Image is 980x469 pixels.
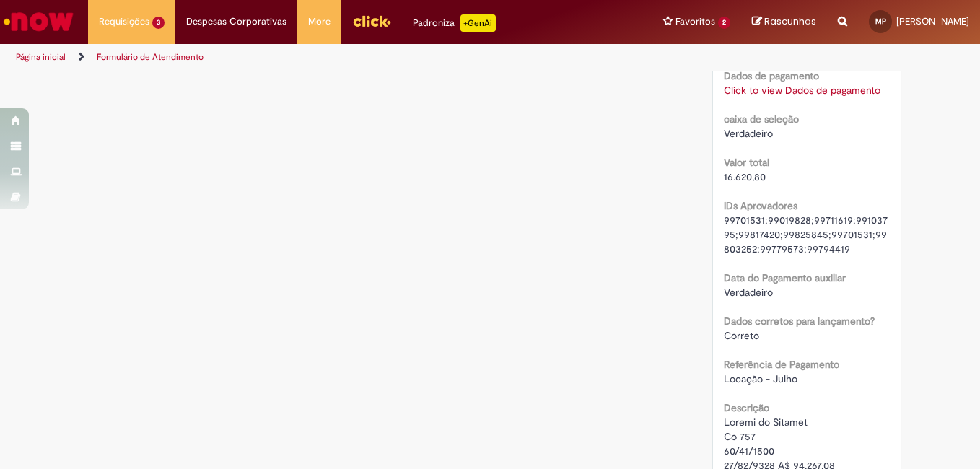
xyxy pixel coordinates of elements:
[152,17,165,29] span: 3
[308,14,331,29] span: More
[724,401,769,414] b: Descrição
[460,14,496,32] p: +GenAi
[724,358,839,371] b: Referência de Pagamento
[724,156,769,169] b: Valor total
[724,199,797,212] b: IDs Aprovadores
[724,170,766,183] span: 16.620,80
[724,271,846,284] b: Data do Pagamento auxiliar
[724,329,759,342] span: Correto
[875,17,886,26] span: MP
[724,214,888,255] span: 99701531;99019828;99711619;99103795;99817420;99825845;99701531;99803252;99779573;99794419
[724,69,819,82] b: Dados de pagamento
[718,17,730,29] span: 2
[413,14,496,32] div: Padroniza
[724,286,773,299] span: Verdadeiro
[186,14,286,29] span: Despesas Corporativas
[752,15,816,29] a: Rascunhos
[764,14,816,28] span: Rascunhos
[724,84,880,97] a: Click to view Dados de pagamento
[352,10,391,32] img: click_logo_yellow_360x200.png
[724,127,773,140] span: Verdadeiro
[896,15,969,27] span: [PERSON_NAME]
[11,44,642,71] ul: Trilhas de página
[724,113,799,126] b: caixa de seleção
[724,315,875,328] b: Dados corretos para lançamento?
[675,14,715,29] span: Favoritos
[99,14,149,29] span: Requisições
[97,51,204,63] a: Formulário de Atendimento
[1,7,76,36] img: ServiceNow
[724,372,797,385] span: Locação - Julho
[16,51,66,63] a: Página inicial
